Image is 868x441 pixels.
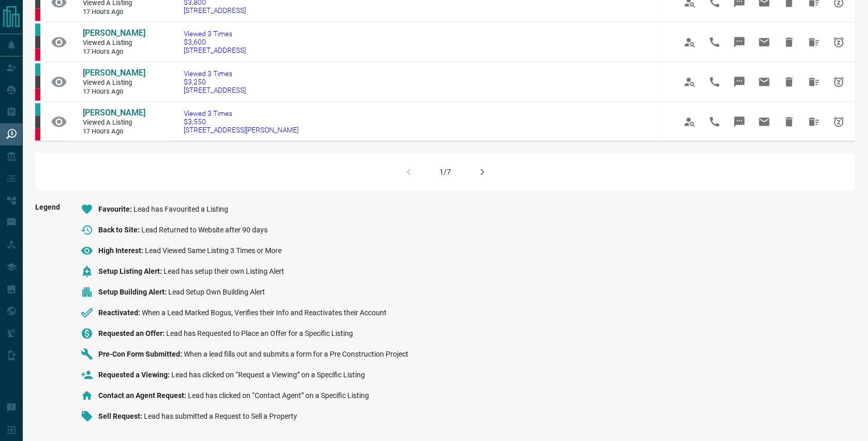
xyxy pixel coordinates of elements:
span: Contact an Agent Request [98,391,188,400]
div: property.ca [35,88,40,100]
span: Message [727,69,752,94]
span: $3,250 [184,78,246,86]
span: When a Lead Marked Bogus, Verifies their Info and Reactivates their Account [142,308,387,317]
span: Viewed 3 Times [184,109,299,117]
span: [STREET_ADDRESS] [184,46,246,54]
span: Pre-Con Form Submitted [98,350,184,358]
div: mrloft.ca [35,76,40,88]
span: Message [727,30,752,54]
span: Favourite [98,205,134,213]
span: Lead Viewed Same Listing 3 Times or More [145,246,282,255]
span: Snooze [827,69,851,94]
span: Requested an Offer [98,329,166,337]
span: Viewed 3 Times [184,69,246,78]
span: Call [702,109,727,134]
span: Lead has Requested to Place an Offer for a Specific Listing [166,329,353,337]
a: Viewed 3 Times$3,250[STREET_ADDRESS] [184,69,246,94]
span: Email [752,69,777,94]
span: Email [752,109,777,134]
span: Requested a Viewing [98,371,171,379]
div: mrloft.ca [35,36,40,48]
div: property.ca [35,8,40,21]
span: Reactivated [98,308,142,317]
span: 17 hours ago [83,48,145,56]
div: condos.ca [35,63,40,76]
span: Lead has Favourited a Listing [134,205,228,213]
a: [PERSON_NAME] [83,28,145,39]
span: Viewed a Listing [83,79,145,87]
span: Lead Returned to Website after 90 days [141,226,268,234]
span: Hide All from VINISHA NARWANI [802,69,827,94]
span: Lead has clicked on “Contact Agent” on a Specific Listing [188,391,369,400]
span: Lead has submitted a Request to Sell a Property [144,412,297,420]
span: Hide [777,109,802,134]
span: Snooze [827,109,851,134]
span: 17 hours ago [83,127,145,136]
span: Sell Request [98,412,144,420]
span: Snooze [827,30,851,54]
span: [PERSON_NAME] [83,68,145,78]
span: When a lead fills out and submits a form for a Pre Construction Project [184,350,408,358]
span: $3,550 [184,117,299,126]
div: property.ca [35,128,40,140]
span: [STREET_ADDRESS] [184,86,246,94]
span: View Profile [678,30,702,54]
span: Viewed 3 Times [184,30,246,38]
a: [PERSON_NAME] [83,68,145,79]
a: Viewed 3 Times$3,600[STREET_ADDRESS] [184,30,246,54]
span: Lead has clicked on “Request a Viewing” on a Specific Listing [171,371,365,379]
span: 17 hours ago [83,8,145,17]
span: 17 hours ago [83,87,145,96]
span: Setup Listing Alert [98,267,164,275]
div: property.ca [35,48,40,61]
a: Viewed 3 Times$3,550[STREET_ADDRESS][PERSON_NAME] [184,109,299,134]
span: High Interest [98,246,145,255]
span: Hide [777,69,802,94]
span: [PERSON_NAME] [83,28,145,38]
div: 1/7 [440,168,451,176]
span: Call [702,30,727,54]
span: Call [702,69,727,94]
span: Legend [35,203,60,431]
span: Hide All from VINISHA NARWANI [802,109,827,134]
span: Back to Site [98,226,141,234]
span: Message [727,109,752,134]
span: Lead Setup Own Building Alert [168,288,265,296]
span: View Profile [678,109,702,134]
span: Hide [777,30,802,54]
span: [STREET_ADDRESS] [184,6,246,14]
span: [STREET_ADDRESS][PERSON_NAME] [184,126,299,134]
span: [PERSON_NAME] [83,108,145,117]
a: [PERSON_NAME] [83,108,145,119]
span: Lead has setup their own Listing Alert [164,267,284,275]
div: condos.ca [35,23,40,36]
span: $3,600 [184,38,246,46]
span: Hide All from VINISHA NARWANI [802,30,827,54]
span: Setup Building Alert [98,288,168,296]
div: condos.ca [35,103,40,115]
span: View Profile [678,69,702,94]
span: Viewed a Listing [83,119,145,127]
span: Viewed a Listing [83,39,145,48]
div: mrloft.ca [35,115,40,128]
span: Email [752,30,777,54]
